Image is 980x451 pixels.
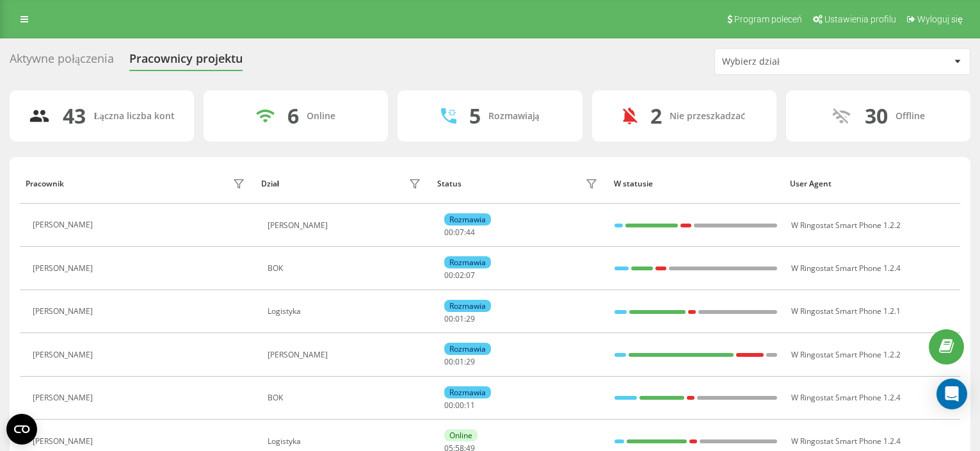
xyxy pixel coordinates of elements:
span: 00 [444,227,453,238]
div: [PERSON_NAME] [33,220,96,229]
span: Wyloguj się [917,14,963,24]
div: [PERSON_NAME] [33,437,96,446]
div: [PERSON_NAME] [33,393,96,402]
span: W Ringostat Smart Phone 1.2.1 [791,306,901,316]
span: 01 [455,356,464,367]
div: Online [307,111,335,122]
div: 2 [650,104,662,128]
span: 00 [444,270,453,281]
div: [PERSON_NAME] [33,264,96,273]
span: 02 [455,270,464,281]
span: 07 [466,270,475,281]
span: 29 [466,356,475,367]
div: User Agent [790,179,954,188]
div: : : [444,357,475,366]
div: Logistyka [268,307,424,316]
div: Rozmawia [444,300,491,312]
div: Dział [261,179,279,188]
div: [PERSON_NAME] [268,350,424,359]
div: Online [444,429,478,441]
span: 01 [455,313,464,324]
div: Rozmawia [444,343,491,355]
div: Rozmawia [444,386,491,398]
div: W statusie [614,179,778,188]
span: Program poleceń [734,14,802,24]
div: [PERSON_NAME] [33,307,96,316]
div: Pracownicy projektu [129,52,243,72]
div: : : [444,228,475,237]
div: Pracownik [26,179,64,188]
span: 00 [444,356,453,367]
div: BOK [268,393,424,402]
span: Ustawienia profilu [824,14,896,24]
div: Status [437,179,462,188]
div: Open Intercom Messenger [936,379,967,409]
div: Nie przeszkadzać [670,111,745,122]
span: 00 [455,400,464,411]
div: 5 [469,104,481,128]
span: W Ringostat Smart Phone 1.2.4 [791,392,901,403]
div: 30 [865,104,888,128]
div: Offline [896,111,925,122]
div: : : [444,315,475,324]
div: BOK [268,264,424,273]
span: W Ringostat Smart Phone 1.2.4 [791,263,901,274]
span: 00 [444,313,453,324]
span: 11 [466,400,475,411]
button: Open CMP widget [6,414,37,445]
span: W Ringostat Smart Phone 1.2.2 [791,349,901,360]
div: : : [444,271,475,280]
div: Wybierz dział [722,56,875,67]
div: Rozmawiają [488,111,540,122]
div: Logistyka [268,437,424,446]
span: W Ringostat Smart Phone 1.2.2 [791,220,901,231]
div: Rozmawia [444,213,491,225]
span: 29 [466,313,475,324]
div: Rozmawia [444,256,491,268]
div: 6 [287,104,299,128]
div: 43 [63,104,86,128]
div: Aktywne połączenia [10,52,114,72]
div: [PERSON_NAME] [268,221,424,230]
div: [PERSON_NAME] [33,350,96,359]
div: Łączna liczba kont [93,111,174,122]
span: 44 [466,227,475,238]
div: : : [444,401,475,410]
span: 07 [455,227,464,238]
span: W Ringostat Smart Phone 1.2.4 [791,436,901,447]
span: 00 [444,400,453,411]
